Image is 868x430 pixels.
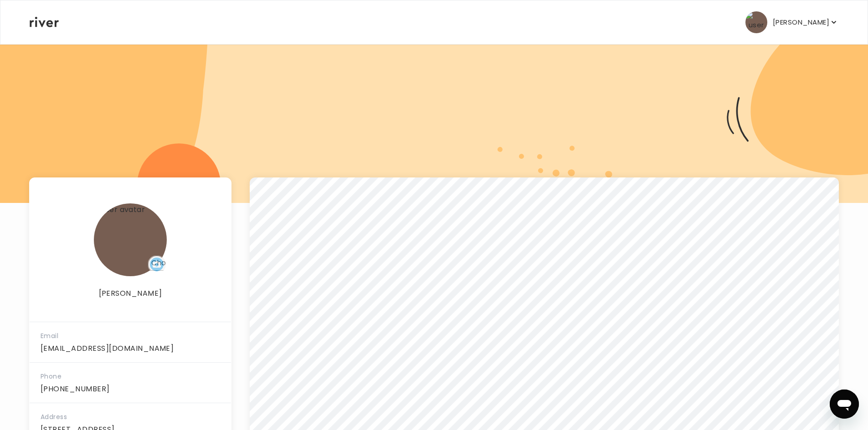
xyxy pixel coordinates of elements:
button: user avatar[PERSON_NAME] [745,11,838,33]
span: Address [41,412,67,421]
iframe: Button to launch messaging window [830,390,859,419]
span: Phone [41,372,62,381]
p: [PHONE_NUMBER] [41,383,220,395]
p: [PERSON_NAME] [30,287,231,300]
span: Email [41,331,58,340]
img: user avatar [94,203,167,276]
p: [EMAIL_ADDRESS][DOMAIN_NAME] [41,342,220,355]
p: [PERSON_NAME] [773,16,829,29]
img: user avatar [745,11,767,33]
